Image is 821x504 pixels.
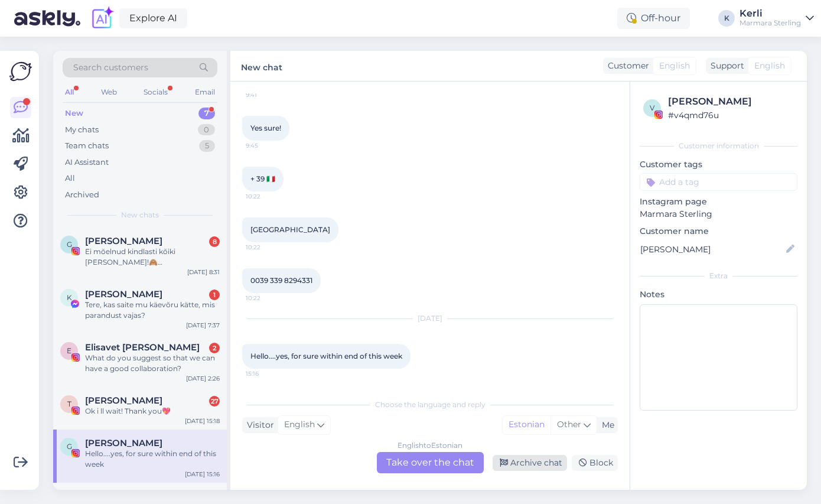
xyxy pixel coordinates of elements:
span: English [659,60,690,72]
div: English to Estonian [398,440,462,451]
div: 8 [209,236,220,247]
div: AI Assistant [65,157,109,168]
p: Customer tags [640,158,797,171]
div: [DATE] 7:37 [186,321,220,330]
span: Tonita Chatz [85,395,162,406]
span: Karen Frohberg [85,289,162,300]
p: Instagram page [640,196,797,208]
span: Other [557,419,581,430]
span: 10:22 [246,294,290,303]
span: G [67,442,72,451]
div: [DATE] 15:16 [185,470,220,479]
span: [GEOGRAPHIC_DATA] [250,225,330,234]
label: New chat [241,58,282,74]
div: K [718,10,735,27]
span: 9:45 [246,141,290,150]
div: Ei mõelnud kindlasti kõiki [PERSON_NAME]!🙈 [PERSON_NAME] meeldiks enim käekett, see kivikestega s... [85,246,220,268]
input: Add name [640,243,784,256]
span: G [67,240,72,249]
input: Add a tag [640,173,797,191]
div: Archive chat [493,455,567,471]
div: # v4qmd76u [668,109,794,122]
a: KerliMarmara Sterling [739,9,814,28]
div: What do you suggest so that we can have a good collaboration? [85,353,220,374]
div: All [65,173,75,184]
div: 1 [209,290,220,300]
span: + 39 🇮🇹 [250,174,275,183]
div: Customer information [640,141,797,151]
span: English [754,60,785,72]
span: 15:16 [246,369,290,378]
div: Archived [65,189,99,201]
span: New chats [121,210,159,220]
span: v [650,103,654,112]
div: Take over the chat [377,452,484,473]
a: Explore AI [119,8,187,28]
span: Giuliana Cazzaniga [85,438,162,448]
div: Tere, kas saite mu käevõru kätte, mis parandust vajas? [85,300,220,321]
div: Estonian [503,416,550,434]
span: English [284,418,315,431]
div: Off-hour [617,8,690,29]
div: [DATE] [242,313,618,324]
div: Ok i ll wait! Thank you💖 [85,406,220,417]
span: 9:41 [246,90,290,99]
span: Hello....yes, for sure within end of this week [250,352,402,360]
div: My chats [65,124,99,136]
div: Block [572,455,618,471]
div: 7 [198,108,215,119]
div: 0 [198,124,215,136]
div: Socials [141,84,170,100]
div: New [65,108,83,119]
div: Extra [640,271,797,281]
span: K [67,293,72,302]
div: Customer [603,60,649,72]
span: Elisavet Olga Kontokosta [85,342,200,353]
span: Yes sure! [250,123,281,132]
div: Web [99,84,119,100]
div: Me [597,419,614,431]
div: 2 [209,343,220,353]
div: All [63,84,76,100]
p: Notes [640,288,797,301]
span: E [67,346,71,355]
div: [DATE] 8:31 [187,268,220,277]
div: Visitor [242,419,274,431]
div: Support [706,60,744,72]
div: Marmara Sterling [739,18,801,28]
div: Team chats [65,140,109,152]
img: explore-ai [90,6,115,31]
img: Askly Logo [9,60,32,83]
p: Customer name [640,225,797,238]
div: [PERSON_NAME] [668,95,794,109]
span: 10:22 [246,243,290,252]
span: Gertu T [85,236,162,246]
div: Email [193,84,217,100]
span: 10:22 [246,192,290,201]
span: T [67,399,71,408]
p: Marmara Sterling [640,208,797,220]
div: Hello....yes, for sure within end of this week [85,448,220,470]
div: 27 [209,396,220,407]
div: [DATE] 2:26 [186,374,220,383]
div: Choose the language and reply [242,399,618,410]
span: 0039 339 8294331 [250,276,312,285]
div: 5 [199,140,215,152]
span: Search customers [73,61,148,74]
div: [DATE] 15:18 [185,417,220,425]
div: Kerli [739,9,801,18]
